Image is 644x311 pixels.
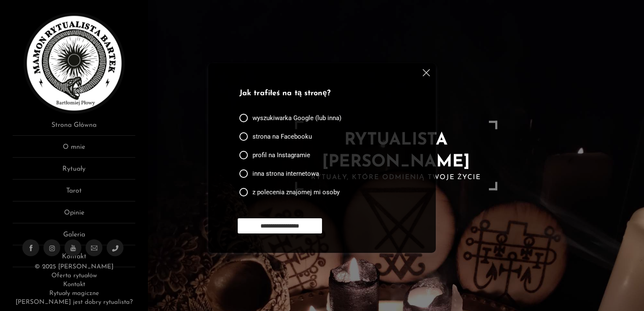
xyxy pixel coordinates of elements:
[16,299,133,306] a: [PERSON_NAME] jest dobry rytualista?
[252,151,310,159] span: profil na Instagramie
[252,114,341,122] span: wyszukiwarka Google (lub inna)
[252,188,340,196] span: z polecenia znajomej mi osoby
[13,142,135,158] a: O mnie
[423,69,430,76] img: cross.svg
[252,169,319,178] span: inna strona internetowa
[13,186,135,201] a: Tarot
[252,132,312,141] span: strona na Facebooku
[24,13,125,114] img: Rytualista Bartek
[13,230,135,245] a: Galeria
[13,208,135,223] a: Opinie
[13,164,135,180] a: Rytuały
[49,290,99,297] a: Rytuały magiczne
[13,120,135,136] a: Strona Główna
[239,88,401,99] p: Jak trafiłeś na tą stronę?
[63,282,85,288] a: Kontakt
[51,273,97,279] a: Oferta rytuałów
